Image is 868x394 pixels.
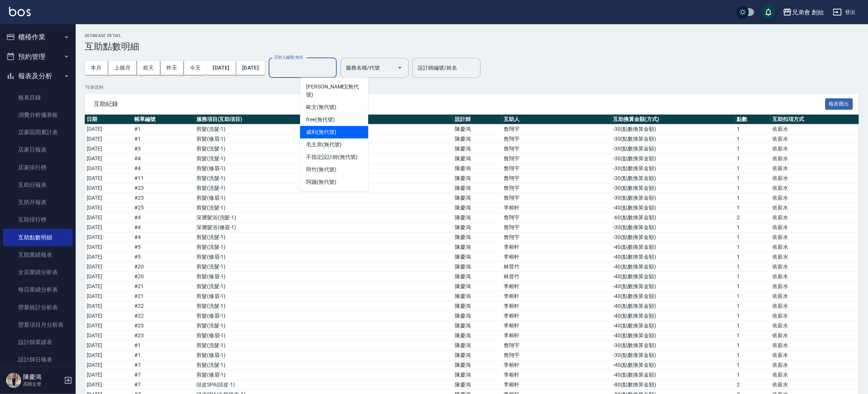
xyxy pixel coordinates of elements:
td: [DATE] [85,144,132,154]
td: 李榕軒 [502,242,611,252]
th: 互助換算金額(方式) [611,115,735,124]
button: 報表及分析 [3,66,73,86]
a: 互助日報表 [3,176,73,194]
td: 1 [735,252,771,262]
td: 剪髮 ( 修眉-1 ) [194,351,453,360]
a: 店家排行榜 [3,159,73,176]
td: 陳慶鴻 [453,321,502,331]
td: 詹翔宇 [502,183,611,193]
td: 1 [735,154,771,164]
td: 依薪水 [771,282,859,292]
td: 陳慶鴻 [453,301,502,311]
td: 依薪水 [771,272,859,282]
td: 1 [735,262,771,272]
td: 剪髮 ( 修眉-1 ) [194,134,453,144]
td: # 7 [132,360,194,370]
td: -40 ( 點數換算金額 ) [611,331,735,341]
td: 陳慶鴻 [453,360,502,370]
span: [PERSON_NAME] (無代號) [306,83,362,99]
label: 互助人編號/姓名 [274,54,303,60]
td: # 20 [132,262,194,272]
button: 上個月 [108,61,137,75]
td: 剪髮 ( 修眉-1 ) [194,311,453,321]
td: 1 [735,174,771,183]
button: 兄弟會 創始 [780,5,827,20]
td: [DATE] [85,341,132,351]
td: 陳慶鴻 [453,134,502,144]
div: 兄弟會 創始 [792,8,824,17]
td: -40 ( 點數換算金額 ) [611,282,735,292]
td: [DATE] [85,193,132,203]
td: 李榕軒 [502,380,611,390]
button: [DATE] [236,61,265,75]
td: [DATE] [85,360,132,370]
td: -30 ( 點數換算金額 ) [611,164,735,174]
td: -30 ( 點數換算金額 ) [611,174,735,183]
td: [DATE] [85,272,132,282]
button: Open [394,62,406,74]
td: 剪髮 ( 洗髮-1 ) [194,203,453,213]
th: 互助人 [502,115,611,124]
a: 設計師業績表 [3,334,73,351]
td: 陳慶鴻 [453,164,502,174]
td: 2 [735,213,771,223]
button: 登出 [830,5,859,19]
p: 高階主管 [23,381,62,388]
td: 深層髮浴 ( 修眉-1 ) [194,223,453,233]
span: 毛主席 (無代號) [306,141,342,149]
td: [DATE] [85,183,132,193]
td: 剪髮 ( 洗髮-1 ) [194,124,453,134]
td: 詹翔宇 [502,154,611,164]
td: 1 [735,203,771,213]
td: 依薪水 [771,380,859,390]
td: 剪髮 ( 修眉-1 ) [194,164,453,174]
a: 營業統計分析表 [3,299,73,316]
td: 李榕軒 [502,252,611,262]
td: 陳慶鴻 [453,282,502,292]
td: 陳慶鴻 [453,154,502,164]
td: -40 ( 點數換算金額 ) [611,301,735,311]
td: -40 ( 點數換算金額 ) [611,370,735,380]
td: 剪髮 ( 修眉-1 ) [194,370,453,380]
td: # 7 [132,370,194,380]
td: [DATE] [85,262,132,272]
td: 1 [735,341,771,351]
td: -30 ( 點數換算金額 ) [611,144,735,154]
td: 1 [735,301,771,311]
td: 剪髮 ( 洗髮-1 ) [194,174,453,183]
button: 櫃檯作業 [3,27,73,47]
td: 1 [735,144,771,154]
a: 每日業績分析表 [3,281,73,298]
td: 依薪水 [771,242,859,252]
td: -30 ( 點數換算金額 ) [611,223,735,233]
td: -40 ( 點數換算金額 ) [611,311,735,321]
td: 陳慶鴻 [453,213,502,223]
td: -60 ( 點數換算金額 ) [611,213,735,223]
span: 阿蹦 (無代號) [306,178,336,186]
td: 1 [735,272,771,282]
td: # 20 [132,272,194,282]
td: # 1 [132,351,194,360]
td: # 25 [132,203,194,213]
a: 設計師日報表 [3,351,73,368]
td: 李榕軒 [502,301,611,311]
td: -30 ( 點數換算金額 ) [611,134,735,144]
td: 陳慶鴻 [453,183,502,193]
td: -30 ( 點數換算金額 ) [611,124,735,134]
td: 詹翔宇 [502,341,611,351]
td: 李榕軒 [502,360,611,370]
td: -40 ( 點數換算金額 ) [611,242,735,252]
td: -30 ( 點數換算金額 ) [611,341,735,351]
a: 營業項目月分析表 [3,316,73,334]
a: 報表匯出 [825,100,853,107]
td: -30 ( 點數換算金額 ) [611,351,735,360]
a: 店家日報表 [3,141,73,158]
td: 剪髮 ( 洗髮-1 ) [194,233,453,242]
td: 陳慶鴻 [453,203,502,213]
td: [DATE] [85,370,132,380]
td: -40 ( 點數換算金額 ) [611,360,735,370]
td: # 4 [132,223,194,233]
a: 互助業績報表 [3,246,73,264]
td: [DATE] [85,311,132,321]
a: 全店業績分析表 [3,264,73,281]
